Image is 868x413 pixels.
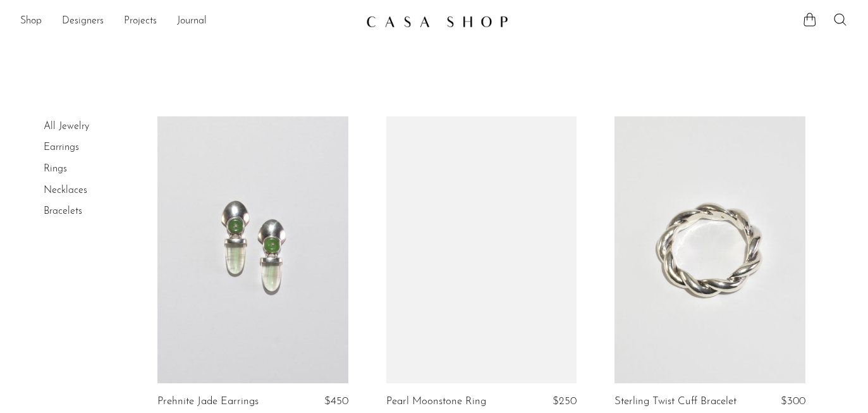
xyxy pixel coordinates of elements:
[177,13,207,30] a: Journal
[124,13,157,30] a: Projects
[553,396,577,407] span: $250
[62,13,104,30] a: Designers
[44,164,67,174] a: Rings
[324,396,348,407] span: $450
[20,11,356,32] ul: NEW HEADER MENU
[781,396,805,407] span: $300
[20,11,356,32] nav: Desktop navigation
[44,142,79,152] a: Earrings
[614,396,737,407] a: Sterling Twist Cuff Bracelet
[44,206,82,216] a: Bracelets
[44,185,87,195] a: Necklaces
[44,121,89,132] a: All Jewelry
[20,13,42,30] a: Shop
[157,396,259,407] a: Prehnite Jade Earrings
[386,396,486,407] a: Pearl Moonstone Ring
